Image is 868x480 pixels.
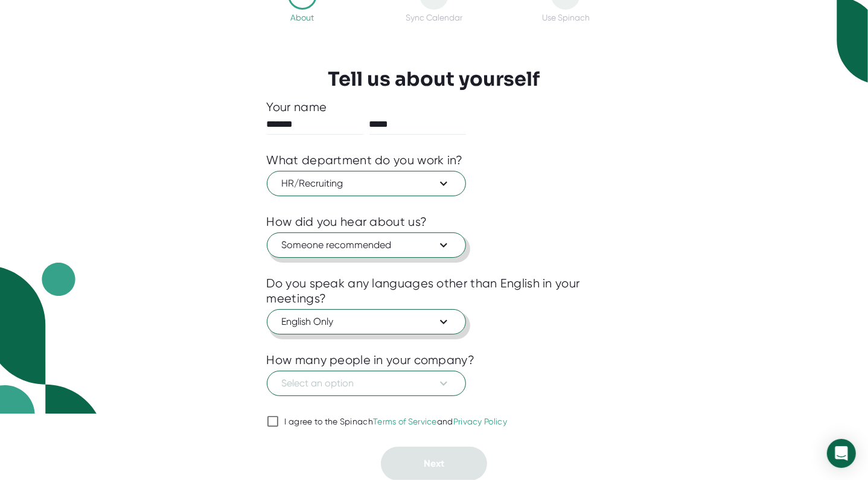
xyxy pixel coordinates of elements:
div: I agree to the Spinach and [285,417,508,427]
span: Next [424,458,444,469]
button: Select an option [267,371,466,396]
div: How many people in your company? [267,353,475,368]
div: Your name [267,100,602,115]
div: Use Spinach [542,13,590,22]
div: Do you speak any languages other than English in your meetings? [267,276,602,306]
span: Select an option [282,376,451,391]
div: What department do you work in? [267,153,463,168]
a: Privacy Policy [453,417,507,426]
span: Someone recommended [282,238,451,252]
div: Sync Calendar [406,13,462,22]
button: HR/Recruiting [267,171,466,196]
button: Someone recommended [267,232,466,258]
div: About [290,13,314,22]
button: English Only [267,309,466,334]
div: Open Intercom Messenger [827,439,856,468]
span: HR/Recruiting [282,176,451,191]
a: Terms of Service [373,417,437,426]
h3: Tell us about yourself [328,68,540,91]
span: English Only [282,315,451,329]
div: How did you hear about us? [267,214,427,229]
